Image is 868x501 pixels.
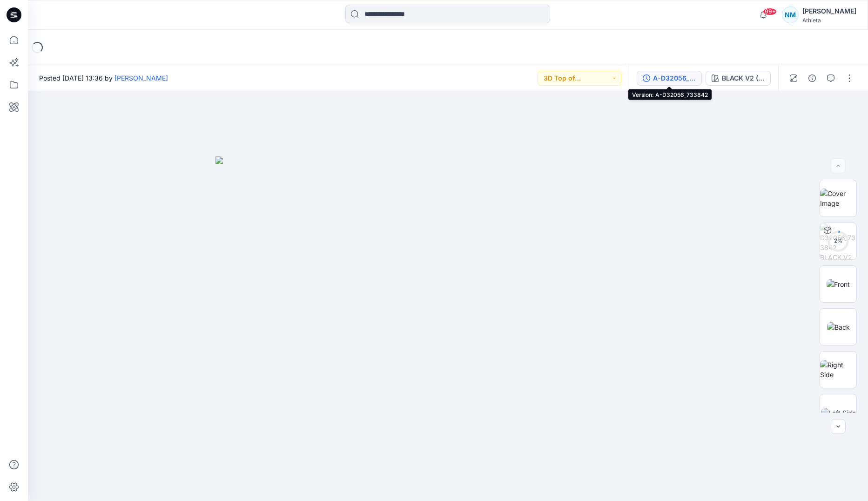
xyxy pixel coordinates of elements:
[821,408,856,418] img: Left Side
[820,223,856,259] img: A-D32056_733842 BLACK V2 (ARCHROMA) - 000002892337
[215,156,681,501] img: eyJhbGciOiJIUzI1NiIsImtpZCI6IjAiLCJzbHQiOiJzZXMiLCJ0eXAiOiJKV1QifQ.eyJkYXRhIjp7InR5cGUiOiJzdG9yYW...
[802,6,856,17] div: [PERSON_NAME]
[827,322,850,332] img: Back
[802,17,856,24] div: Athleta
[114,74,168,82] a: [PERSON_NAME]
[805,71,820,86] button: Details
[637,71,702,86] button: A-D32056_733842
[653,73,696,83] div: A-D32056_733842
[706,71,771,86] button: BLACK V2 (ARCHROMA) - 000002892337
[782,7,799,23] div: NM
[39,73,168,83] span: Posted [DATE] 13:36 by
[827,237,849,245] div: 2 %
[820,360,856,379] img: Right Side
[763,8,777,15] span: 99+
[820,189,856,208] img: Cover Image
[827,279,850,289] img: Front
[722,73,765,83] div: BLACK V2 (ARCHROMA) - 000002892337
